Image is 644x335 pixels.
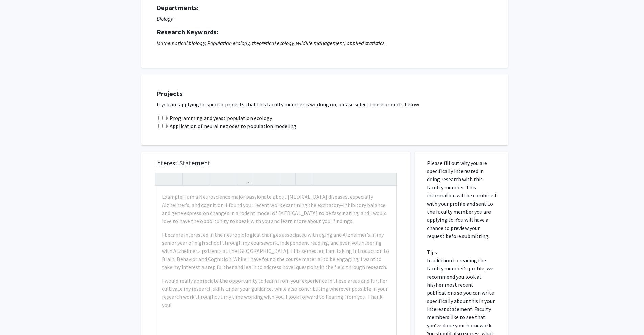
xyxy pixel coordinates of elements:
button: Link [239,173,251,185]
p: I would really appreciate the opportunity to learn from your experience in these areas and furthe... [162,277,389,309]
i: Biology [157,15,173,22]
button: Superscript [212,173,223,185]
button: Strong (Ctrl + B) [184,173,196,185]
strong: Research Keywords: [157,28,218,36]
p: Example: I am a Neuroscience major passionate about [MEDICAL_DATA] diseases, especially Alzheimer... [162,193,389,225]
button: Ordered list [266,173,278,185]
strong: Departments: [157,3,199,12]
button: Redo (Ctrl + Y) [169,173,181,185]
p: I became interested in the neurobiological changes associated with aging and Alzheimer’s in my se... [162,231,389,271]
button: Insert horizontal rule [297,173,309,185]
button: Emphasis (Ctrl + I) [196,173,208,185]
label: Application of neural net odes to population modeling [164,122,296,130]
button: Undo (Ctrl + Z) [157,173,169,185]
button: Remove format [282,173,294,185]
p: If you are applying to specific projects that this faculty member is working on, please select th... [157,100,501,109]
button: Fullscreen [383,173,395,185]
h5: Interest Statement [155,159,397,167]
button: Subscript [223,173,235,185]
button: Unordered list [255,173,266,185]
i: Mathematical biology, Population ecology, theoretical ecology, wildlife management, applied stati... [157,40,384,46]
strong: Projects [157,89,183,98]
label: Programming and yeast population ecology [164,114,272,122]
iframe: Chat [5,305,29,330]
